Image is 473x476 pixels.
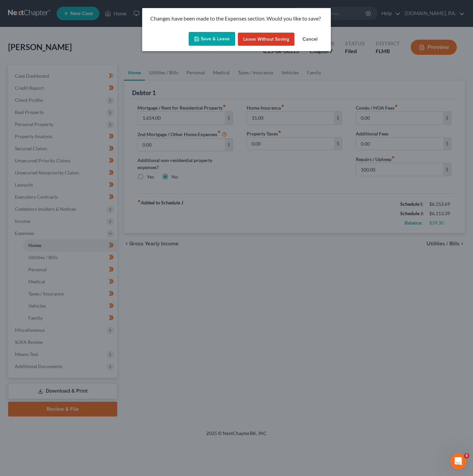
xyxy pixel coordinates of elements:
span: 5 [464,453,469,459]
button: Leave without Saving [238,33,294,46]
button: Save & Leave [189,32,235,46]
p: Changes have been made to the Expenses section. Would you like to save? [150,15,323,23]
button: Cancel [297,33,323,46]
iframe: Intercom live chat [450,453,466,469]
